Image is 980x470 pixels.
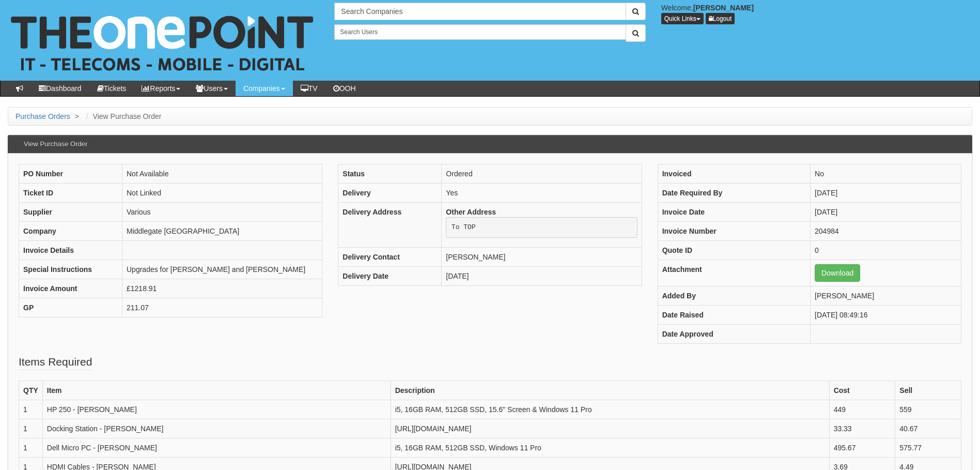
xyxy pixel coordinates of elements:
a: Download [815,264,860,282]
a: Users [188,81,236,96]
td: 559 [895,400,961,419]
td: 495.67 [829,438,895,458]
th: Delivery Address [338,203,442,248]
th: Quote ID [658,241,810,260]
a: Tickets [89,81,134,96]
th: Date Required By [658,184,810,203]
a: Reports [134,81,188,96]
td: 1 [19,400,43,419]
td: [DATE] [811,184,961,203]
th: Invoice Date [658,203,810,222]
td: [DATE] [442,266,642,285]
td: Not Available [122,164,322,184]
th: Invoice Amount [19,279,122,298]
td: 1 [19,438,43,458]
td: Docking Station - [PERSON_NAME] [42,419,391,438]
td: [DATE] 08:49:16 [811,306,961,325]
th: Delivery Contact [338,247,442,266]
th: Added By [658,286,810,306]
th: Item [42,381,391,400]
th: GP [19,298,122,317]
td: i5, 16GB RAM, 512GB SSD, Windows 11 Pro [391,438,829,458]
th: Attachment [658,260,810,286]
pre: To TOP [446,217,637,238]
a: Logout [706,13,735,24]
th: QTY [19,381,43,400]
div: Welcome, [654,3,980,24]
td: [DATE] [811,203,961,222]
a: Purchase Orders [15,112,70,120]
th: Date Raised [658,306,810,325]
h3: View Purchase Order [19,135,92,153]
input: Search Companies [334,3,626,20]
td: 1 [19,419,43,438]
td: Not Linked [122,184,322,203]
a: OOH [325,81,364,96]
td: No [811,164,961,184]
td: Yes [442,184,642,203]
th: Invoice Details [19,241,122,260]
td: 0 [811,241,961,260]
b: [PERSON_NAME] [693,4,754,12]
td: 33.33 [829,419,895,438]
th: Delivery [338,184,442,203]
a: TV [293,81,325,96]
td: Dell Micro PC - [PERSON_NAME] [42,438,391,458]
a: Dashboard [31,81,89,96]
td: [PERSON_NAME] [811,286,961,306]
td: 575.77 [895,438,961,458]
td: Upgrades for [PERSON_NAME] and [PERSON_NAME] [122,260,322,279]
td: 40.67 [895,419,961,438]
th: Special Instructions [19,260,122,279]
td: [URL][DOMAIN_NAME] [391,419,829,438]
b: Other Address [446,208,496,216]
td: Various [122,203,322,222]
th: Date Approved [658,325,810,344]
td: Ordered [442,164,642,184]
th: Delivery Date [338,266,442,285]
td: 449 [829,400,895,419]
th: Cost [829,381,895,400]
th: Ticket ID [19,184,122,203]
th: Status [338,164,442,184]
td: i5, 16GB RAM, 512GB SSD, 15.6" Screen & Windows 11 Pro [391,400,829,419]
th: Invoiced [658,164,810,184]
td: 211.07 [122,298,322,317]
td: £1218.91 [122,279,322,298]
span: > [72,112,82,120]
a: Companies [236,81,293,96]
button: Quick Links [661,13,704,24]
th: Supplier [19,203,122,222]
td: Middlegate [GEOGRAPHIC_DATA] [122,222,322,241]
th: Sell [895,381,961,400]
legend: Items Required [19,354,92,370]
input: Search Users [334,24,626,40]
th: PO Number [19,164,122,184]
li: View Purchase Order [84,111,162,122]
th: Description [391,381,829,400]
th: Company [19,222,122,241]
td: 204984 [811,222,961,241]
th: Invoice Number [658,222,810,241]
td: HP 250 - [PERSON_NAME] [42,400,391,419]
td: [PERSON_NAME] [442,247,642,266]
